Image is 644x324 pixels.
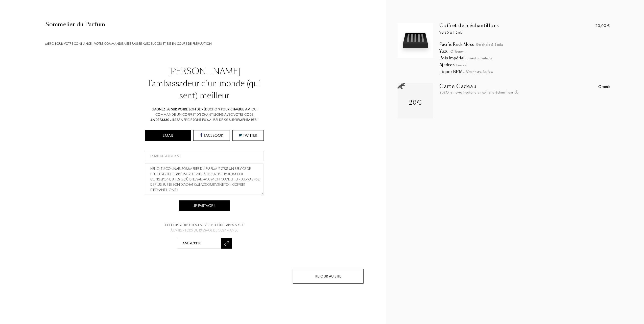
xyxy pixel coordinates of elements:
div: 20€ [409,98,422,107]
span: FACEBOOK [204,132,225,138]
div: Pacific Rock Moss [439,42,629,47]
div: qui commande un coffret d'échantillons avec votre code – ils bénéficieront eux-aussi de 5€ supplé... [148,107,261,123]
div: Sommelier du Parfum [45,20,364,29]
div: [PERSON_NAME] l’ambassadeur d’un monde (qui sent) meilleur [148,65,261,102]
div: 20€ Offert avec l’achat d’un coffret d’échantillons [439,90,557,95]
textarea: Hello, tu connais Sommelier du parfum ? c'est un service de découverte de parfum qui t'aide à tro... [145,164,264,195]
img: box_5.svg [399,24,432,57]
div: EMAIL [145,130,191,141]
div: Ajedrez [439,62,629,67]
span: - Essential Parfums [464,56,492,60]
div: Yuzu [439,49,629,54]
span: - Frassai [454,63,467,67]
img: fb_little.png [199,132,204,138]
div: Coffret de 5 échantillons [439,23,575,28]
img: gift_n.png [398,83,405,89]
div: Je partage ! [179,200,230,211]
div: Merci pour votre confiance ! Votre commande a été passée avec succès et est en cours de préparation. [45,41,364,46]
div: Gratuit [598,84,610,90]
span: - Goldfield & Banks [474,42,503,47]
div: 20,00 € [595,23,610,29]
div: Ou copiez directement votre code parrainage [45,222,364,228]
button: facebook [192,130,231,141]
img: tw_little.png [238,132,243,138]
span: TWITTER [243,132,258,138]
div: Bois Impérial [439,56,629,61]
span: - Olibanum [449,49,466,54]
div: Carte Cadeau [439,83,557,89]
button: twitter [231,130,265,141]
input: EMAIL DE VOTRE AMI [145,151,264,161]
img: info_voucher.png [515,90,518,94]
span: ANDRE3330 [150,118,169,122]
div: Vol : 5 x 1.5mL [439,30,575,35]
span: - L'Orchestre Parfum [463,70,493,74]
img: copy_ref.png [224,241,229,246]
div: ANDRE3330 [182,241,201,246]
div: Liquor BPM [439,69,629,74]
div: à entrer lors du passage de commande [45,228,364,233]
span: Gagnez 5€ sur votre bon de réduction pour chaque ami [152,107,251,111]
div: Retour au site [293,269,364,284]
